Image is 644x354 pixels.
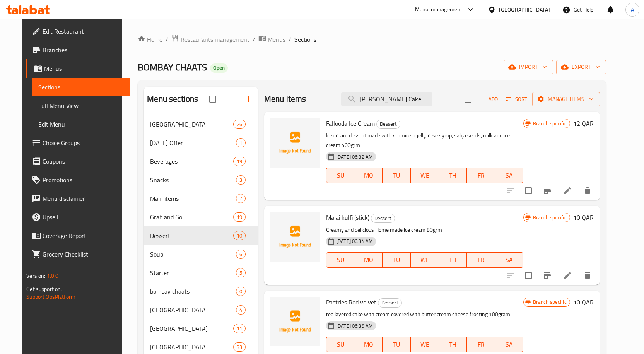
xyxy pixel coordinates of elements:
a: Choice Groups [26,133,130,152]
span: Coverage Report [43,231,124,240]
button: WE [411,337,439,352]
h6: 10 QAR [573,297,594,308]
div: [GEOGRAPHIC_DATA] [499,5,550,14]
span: Menus [44,64,124,73]
span: Grocery Checklist [43,250,124,259]
span: Beverages [150,157,233,166]
a: Menus [26,59,130,78]
span: Soup [150,250,236,259]
div: bombay chaats [150,287,236,296]
span: 4 [236,306,245,314]
div: items [236,287,246,296]
button: Sort [504,93,529,105]
button: FR [467,337,495,352]
a: Edit menu item [563,186,572,195]
li: / [289,35,291,44]
button: Add section [239,90,258,108]
span: [GEOGRAPHIC_DATA] [150,120,233,129]
p: Creamy and delicious Home made ice cream 80grm [326,225,523,235]
span: Select to update [520,183,536,199]
span: WE [414,170,436,181]
div: Dessert10 [144,226,258,245]
span: MO [357,170,379,181]
span: TU [386,170,408,181]
span: Pastries Red velvet [326,296,376,308]
p: Ice cream dessert made with vermicelli, jelly, rose syrup, sabja seeds, milk and ice cream 400grm [326,131,523,150]
span: Add [478,95,499,104]
span: FR [470,339,492,350]
span: Grab and Go [150,212,233,222]
button: MO [354,252,383,268]
div: bombay chaats0 [144,282,258,301]
div: Main items7 [144,189,258,208]
span: SU [330,339,352,350]
div: items [233,157,246,166]
span: 0 [236,288,245,295]
span: Version: [26,271,45,281]
div: Dessert [378,298,402,308]
span: Sections [294,35,316,44]
button: SU [326,252,355,268]
span: [GEOGRAPHIC_DATA] [150,324,233,333]
a: Coupons [26,152,130,171]
span: Menus [268,35,285,44]
span: Main items [150,194,236,203]
li: / [253,35,255,44]
div: Chinese Street [150,342,233,352]
span: FR [470,254,492,265]
span: SA [498,254,520,265]
a: Edit Menu [32,115,130,133]
span: [DATE] 06:39 AM [333,322,376,330]
button: TU [383,252,411,268]
div: Menu-management [415,5,463,14]
button: SU [326,337,355,352]
div: items [236,268,246,277]
div: [GEOGRAPHIC_DATA]26 [144,115,258,133]
span: BOMBAY CHAATS [138,58,207,76]
li: / [166,35,168,44]
div: Bombay Street [150,120,233,129]
span: [GEOGRAPHIC_DATA] [150,342,233,352]
button: SA [495,168,523,183]
button: delete [578,181,597,200]
div: items [236,305,246,315]
button: TH [439,252,467,268]
span: Select to update [520,267,536,284]
button: SA [495,252,523,268]
div: [GEOGRAPHIC_DATA]11 [144,319,258,338]
button: TH [439,337,467,352]
a: Support.OpsPlatform [26,292,75,302]
span: TU [386,339,408,350]
div: Dessert [371,214,395,223]
div: items [233,212,246,222]
span: 11 [234,325,245,332]
a: Full Menu View [32,96,130,115]
span: Dessert [150,231,233,240]
span: Fallooda Ice Cream [326,118,375,129]
div: items [233,342,246,352]
span: Sections [38,82,124,92]
span: Branches [43,45,124,55]
div: items [233,231,246,240]
span: [DATE] 06:34 AM [333,238,376,245]
div: Snacks [150,175,236,185]
button: Manage items [532,92,600,106]
a: Sections [32,78,130,96]
button: WE [411,168,439,183]
span: [DATE] 06:32 AM [333,153,376,161]
span: Restaurants management [181,35,249,44]
div: items [236,250,246,259]
div: items [236,194,246,203]
span: 5 [236,269,245,277]
h6: 12 QAR [573,118,594,129]
h6: 10 QAR [573,212,594,223]
span: WE [414,339,436,350]
span: Full Menu View [38,101,124,110]
span: Starter [150,268,236,277]
a: Menus [258,34,285,44]
a: Grocery Checklist [26,245,130,263]
a: Edit Restaurant [26,22,130,41]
